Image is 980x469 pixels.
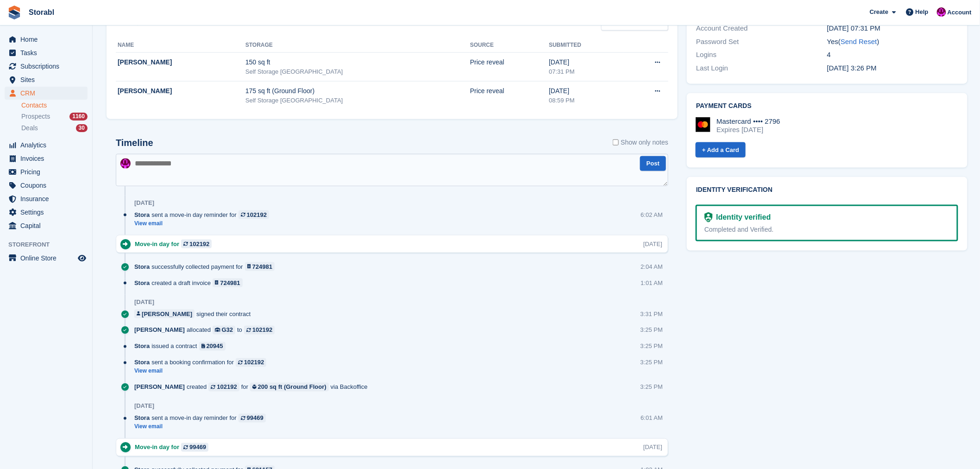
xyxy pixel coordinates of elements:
div: 1:01 AM [641,279,663,287]
a: Preview store [76,253,88,264]
span: [PERSON_NAME] [134,383,185,392]
div: Logins [696,50,827,60]
img: Helen Morton [120,158,131,169]
div: allocated to [134,326,279,335]
input: Show only notes [613,138,619,147]
h2: Timeline [116,138,153,148]
a: Storabl [25,5,58,20]
div: 102192 [252,326,272,335]
h2: Identity verification [696,186,958,194]
div: G32 [222,326,233,335]
div: 08:59 PM [549,96,623,105]
div: sent a move-in day reminder for [134,210,274,219]
div: [DATE] [549,86,623,96]
div: Last Login [696,63,827,74]
time: 2025-08-18 14:26:49 UTC [827,64,877,72]
a: menu [5,252,88,265]
a: 102192 [239,210,269,219]
a: G32 [213,326,235,335]
span: Home [20,33,76,46]
div: 30 [76,124,88,132]
div: [DATE] [134,403,154,410]
a: menu [5,46,88,59]
a: menu [5,33,88,46]
a: menu [5,165,88,178]
div: 3:25 PM [641,342,663,351]
div: Price reveal [470,86,549,96]
div: sent a booking confirmation for [134,358,271,367]
span: Settings [20,206,76,219]
div: 3:25 PM [641,326,663,335]
div: 6:02 AM [641,210,663,219]
a: 724981 [213,279,243,287]
a: menu [5,139,88,152]
div: 99469 [247,414,264,423]
div: 3:25 PM [641,358,663,367]
div: 99469 [189,443,206,452]
div: 102192 [244,358,264,367]
span: CRM [20,87,76,100]
div: 175 sq ft (Ground Floor) [245,86,470,96]
span: Subscriptions [20,60,76,73]
a: menu [5,192,88,205]
div: [DATE] [643,240,662,248]
div: issued a contract [134,342,230,351]
div: Yes [827,37,958,47]
div: [DATE] [134,199,154,207]
div: [DATE] [643,443,662,452]
div: sent a move-in day reminder for [134,414,270,423]
div: Self Storage [GEOGRAPHIC_DATA] [245,96,470,105]
div: 102192 [217,383,237,392]
div: 724981 [252,262,272,271]
div: 200 sq ft (Ground Floor) [258,383,327,392]
div: 3:25 PM [641,383,663,392]
div: [DATE] [134,298,154,306]
div: Expires [DATE] [716,126,780,134]
span: Analytics [20,139,76,152]
a: [PERSON_NAME] [134,310,195,318]
div: 20945 [207,342,223,351]
span: ( ) [838,38,879,45]
a: menu [5,206,88,219]
div: 3:31 PM [641,310,663,318]
span: Sites [20,73,76,86]
div: 07:31 PM [549,67,623,76]
a: menu [5,60,88,73]
div: Self Storage [GEOGRAPHIC_DATA] [245,67,470,76]
img: stora-icon-8386f47178a22dfd0bd8f6a31ec36ba5ce8667c1dd55bd0f319d3a0aa187defe.svg [7,6,21,19]
div: successfully collected payment for [134,262,279,271]
a: Deals 30 [21,123,88,133]
span: Account [948,8,972,17]
a: menu [5,179,88,192]
div: [DATE] [549,57,623,67]
div: [DATE] 07:31 PM [827,23,958,34]
span: Insurance [20,192,76,205]
a: 724981 [245,262,275,271]
span: Stora [134,358,150,367]
a: 99469 [181,443,208,452]
div: 2:04 AM [641,262,663,271]
div: created for via Backoffice [134,383,372,392]
th: Name [116,38,245,53]
div: 1160 [69,113,88,120]
div: Price reveal [470,57,549,67]
th: Submitted [549,38,623,53]
span: Create [870,7,888,17]
div: created a draft invoice [134,279,247,287]
span: Stora [134,210,150,219]
div: Move-in day for [135,240,216,248]
a: menu [5,152,88,165]
a: View email [134,423,270,431]
div: Completed and Verified. [704,225,949,234]
span: Pricing [20,165,76,178]
div: Password Set [696,37,827,47]
span: Deals [21,124,38,133]
div: [PERSON_NAME] [118,57,245,67]
span: Tasks [20,46,76,59]
span: Prospects [21,112,50,121]
a: 102192 [244,326,275,335]
span: Stora [134,342,150,351]
a: Send Reset [841,38,877,45]
div: Move-in day for [135,443,213,452]
a: 102192 [208,383,239,392]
